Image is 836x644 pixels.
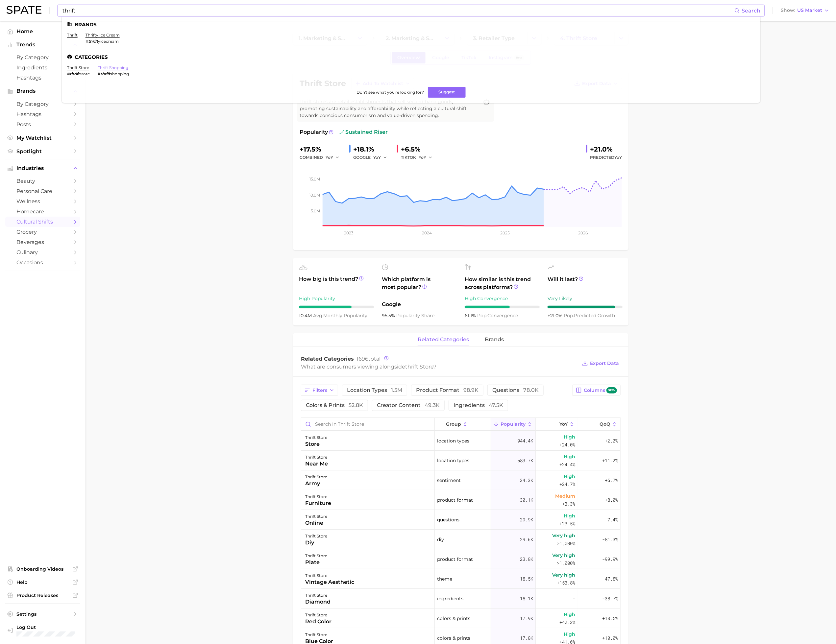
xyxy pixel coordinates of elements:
button: thrift storefurnitureproduct format30.1kMedium+3.3%+8.0% [301,490,620,510]
div: High Popularity [299,295,374,302]
span: -99.9% [602,555,618,563]
button: YoY [326,154,340,161]
span: Filters [312,388,327,393]
a: Posts [5,119,80,130]
span: predicted growth [564,313,615,319]
button: Brands [5,86,80,96]
div: Very Likely [548,295,623,302]
span: 18.5k [520,575,533,583]
span: beauty [16,178,69,184]
span: 17.9k [520,614,533,622]
div: diamond [305,598,331,606]
span: Export Data [590,361,619,366]
tspan: 2024 [422,230,432,235]
span: +42.3% [560,618,576,626]
span: Popularity [300,128,328,136]
img: sustained riser [339,130,344,135]
span: location types [347,388,402,393]
a: Help [5,577,80,587]
span: 23.8k [520,555,533,563]
button: thrift storediydiy29.6kVery high>1,000%-81.3% [301,530,620,549]
span: yicecream [98,39,119,44]
span: Very high [553,532,576,539]
span: homecare [16,208,69,215]
a: thrift [67,33,78,37]
span: # [67,71,70,76]
div: +21.0% [590,144,622,155]
span: +10.0% [602,634,618,642]
span: brands [485,337,504,343]
span: QoQ [600,421,610,427]
span: Show [781,9,795,12]
span: 49.3k [425,402,440,408]
span: +21.0% [548,313,564,319]
button: Popularity [491,418,536,431]
span: 29.9k [520,516,533,524]
span: sentiment [437,476,461,484]
span: new [606,387,617,394]
div: thrift store [305,453,328,461]
button: Trends [5,40,80,50]
span: 61.1% [465,313,477,319]
button: thrift storediamondingredients18.1k--38.7% [301,589,620,608]
a: thrifty ice cream [86,33,120,37]
div: +17.5% [300,144,344,155]
a: thrift store [67,65,89,70]
span: store [80,71,90,76]
span: questions [492,388,539,393]
span: Google [382,300,457,308]
button: Industries [5,163,80,173]
div: thrift store [305,532,327,540]
span: YoY [559,421,568,427]
span: Columns [584,387,617,394]
button: thrift storestorelocation types944.4kHigh+24.0%+2.2% [301,431,620,451]
span: High [564,472,576,480]
span: +11.2% [602,457,618,465]
div: army [305,480,327,488]
span: colors & prints [437,614,470,622]
span: YoY [326,155,333,160]
span: +24.7% [560,480,576,488]
a: Home [5,26,80,36]
span: High [564,610,576,618]
span: Will it last? [548,275,623,291]
button: thrift storeplateproduct format23.8kVery high>1,000%-99.9% [301,549,620,569]
button: YoY [536,418,578,431]
button: thrift storenear melocation types583.7kHigh+24.4%+11.2% [301,451,620,470]
span: Posts [16,121,69,128]
a: Log out. Currently logged in with e-mail julia.buonanno@dsm-firmenich.com. [5,622,80,639]
button: QoQ [578,418,620,431]
div: 6 / 10 [465,306,540,308]
button: Export Data [580,359,621,368]
em: thrift [88,39,98,44]
span: Onboarding Videos [16,566,69,572]
span: Trends [16,42,69,48]
span: 18.1k [520,595,533,603]
span: Very high [553,551,576,559]
span: beverages [16,239,69,245]
span: 944.4k [517,437,533,445]
div: thrift store [305,572,354,580]
a: Hashtags [5,73,80,83]
span: 95.5% [382,313,396,319]
span: High [564,630,576,638]
div: thrift store [305,473,327,481]
span: 583.7k [517,457,533,465]
div: 9 / 10 [548,306,623,308]
div: thrift store [305,591,331,599]
span: High [564,433,576,441]
button: Filters [301,385,338,396]
a: Spotlight [5,146,80,156]
a: Hashtags [5,109,80,119]
div: thrift store [305,611,332,619]
span: 30.1k [520,496,533,504]
span: -81.3% [602,536,618,543]
span: personal care [16,188,69,194]
span: +3.3% [562,500,576,508]
span: Very high [553,571,576,579]
span: - [573,595,576,603]
span: Medium [555,492,576,500]
span: YoY [614,155,622,160]
button: thrift storearmysentiment34.3kHigh+24.7%+5.7% [301,470,620,490]
div: store [305,440,327,448]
